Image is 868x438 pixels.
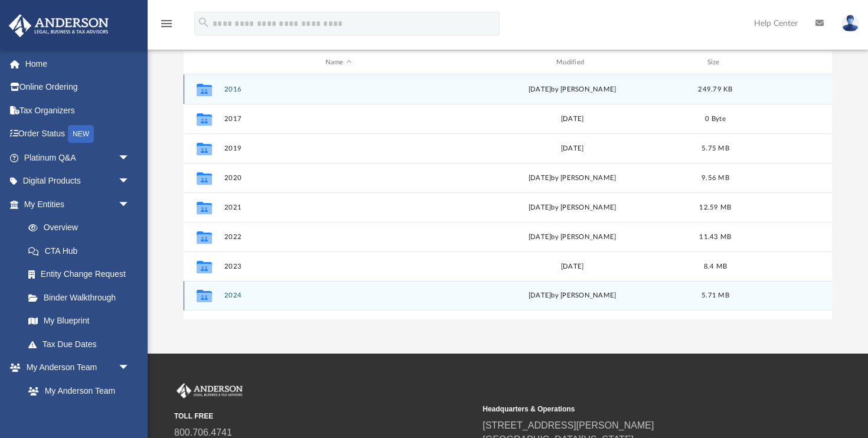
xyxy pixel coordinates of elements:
div: [DATE] by [PERSON_NAME] [458,202,687,213]
i: menu [159,17,174,31]
a: Overview [17,216,148,240]
button: 2022 [224,233,453,241]
div: grid [184,74,832,319]
small: TOLL FREE [174,411,475,421]
button: 2023 [224,263,453,270]
a: Digital Productsarrow_drop_down [8,169,148,193]
span: 12.59 MB [699,204,731,211]
i: search [197,16,210,29]
a: Platinum Q&Aarrow_drop_down [8,146,148,169]
a: Order StatusNEW [8,122,148,146]
a: Tax Organizers [8,99,148,122]
div: id [189,57,218,68]
div: Modified [458,57,687,68]
button: 2024 [224,292,453,300]
a: My Anderson Teamarrow_drop_down [8,356,142,380]
span: arrow_drop_down [118,356,142,380]
span: arrow_drop_down [118,169,142,194]
a: My Anderson Team [17,379,136,403]
div: Size [692,57,739,68]
a: Home [8,52,148,76]
div: [DATE] by [PERSON_NAME] [458,84,687,95]
img: Anderson Advisors Platinum Portal [5,14,112,37]
button: 2021 [224,204,453,211]
button: 2016 [224,86,453,93]
a: CTA Hub [17,239,148,263]
span: 8.4 MB [704,263,727,270]
button: 2020 [224,174,453,182]
div: Name [224,57,453,68]
a: My Entitiesarrow_drop_down [8,192,148,216]
img: Anderson Advisors Platinum Portal [174,383,245,398]
span: 9.56 MB [701,175,729,181]
div: by [PERSON_NAME] [458,291,687,302]
span: 249.79 KB [698,86,732,93]
span: 5.71 MB [701,293,729,299]
span: arrow_drop_down [118,192,142,217]
div: [DATE] [458,143,687,154]
a: Binder Walkthrough [17,286,148,309]
a: Entity Change Request [17,263,148,286]
a: [STREET_ADDRESS][PERSON_NAME] [483,420,654,430]
a: 800.706.4741 [174,427,232,437]
a: menu [159,22,174,31]
a: Online Ordering [8,76,148,99]
div: [DATE] [458,114,687,125]
small: Headquarters & Operations [483,404,784,414]
button: 2017 [224,115,453,123]
a: My Blueprint [17,309,142,333]
span: 5.75 MB [701,145,729,152]
div: NEW [68,125,94,143]
button: 2019 [224,145,453,152]
span: 11.43 MB [699,234,731,240]
a: Tax Due Dates [17,332,148,356]
div: [DATE] by [PERSON_NAME] [458,232,687,243]
div: [DATE] by [PERSON_NAME] [458,173,687,184]
div: id [744,57,827,68]
span: 0 Byte [705,116,726,122]
span: [DATE] [528,293,552,299]
span: arrow_drop_down [118,146,142,170]
img: User Pic [841,15,859,32]
div: [DATE] [458,262,687,272]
